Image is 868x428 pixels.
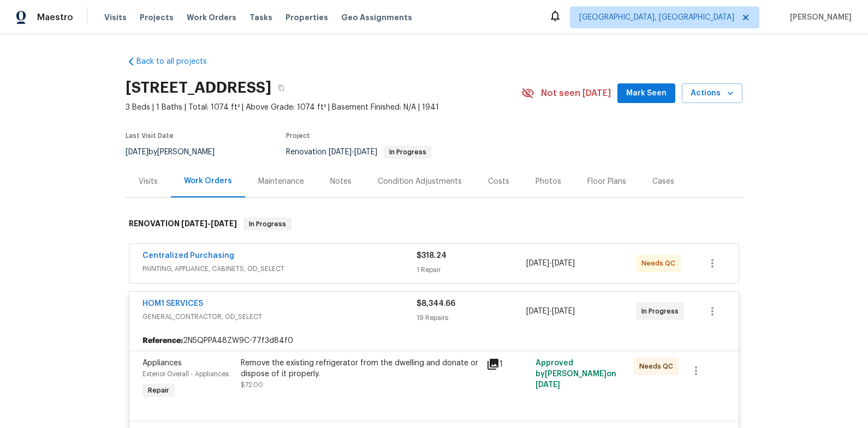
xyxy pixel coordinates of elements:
div: 19 Repairs [417,312,526,323]
span: Projects [140,12,174,23]
div: 2N5QPPA48ZW9C-77f3d84f0 [129,331,739,351]
div: RENOVATION [DATE]-[DATE]In Progress [126,207,742,242]
span: Geo Assignments [341,12,412,23]
span: - [181,220,237,227]
span: $72.00 [241,382,263,388]
span: PAINTING, APPLIANCE, CABINETS, OD_SELECT [142,263,417,274]
span: Tasks [249,14,272,21]
span: Visits [104,12,127,23]
span: [DATE] [354,148,377,156]
div: 1 [486,358,529,371]
span: GENERAL_CONTRACTOR, OD_SELECT [142,311,417,322]
button: Copy Address [271,78,291,98]
span: Work Orders [187,12,236,23]
span: Renovation [286,148,432,156]
span: [DATE] [552,308,575,315]
div: Condition Adjustments [378,176,462,187]
span: - [329,148,377,156]
span: Not seen [DATE] [541,88,611,99]
h6: RENOVATION [129,218,237,231]
span: - [526,306,575,317]
span: [DATE] [211,220,237,227]
span: [DATE] [552,260,575,267]
span: [DATE] [526,308,549,315]
span: Approved by [PERSON_NAME] on [536,359,616,389]
span: Properties [286,12,328,23]
span: - [526,258,575,269]
span: [GEOGRAPHIC_DATA], [GEOGRAPHIC_DATA] [579,12,734,23]
span: In Progress [385,149,431,155]
span: [PERSON_NAME] [786,12,852,23]
button: Mark Seen [617,83,675,104]
div: Work Orders [184,176,232,186]
span: Maestro [37,12,73,23]
span: Needs QC [641,258,680,269]
span: Mark Seen [626,87,667,100]
div: Remove the existing refrigerator from the dwelling and donate or dispose of it properly. [241,358,480,379]
span: 3 Beds | 1 Baths | Total: 1074 ft² | Above Grade: 1074 ft² | Basement Finished: N/A | 1941 [126,102,521,113]
span: Last Visit Date [126,132,174,139]
span: $318.24 [417,252,447,260]
a: Centralized Purchasing [142,252,234,260]
div: Visits [139,176,158,187]
a: Back to all projects [126,56,230,67]
span: Actions [691,87,734,100]
button: Actions [682,83,742,104]
span: Exterior Overall - Appliances [142,371,229,377]
div: by [PERSON_NAME] [126,146,228,159]
a: HOM1 SERVICES [142,300,203,308]
div: Costs [488,176,509,187]
b: Reference: [142,335,183,346]
span: Project [286,132,310,139]
div: Notes [330,176,352,187]
h2: [STREET_ADDRESS] [126,82,271,93]
div: Cases [652,176,674,187]
span: [DATE] [526,260,549,267]
span: Appliances [142,359,182,367]
div: Floor Plans [587,176,626,187]
span: [DATE] [126,148,148,156]
span: Repair [144,385,174,396]
span: [DATE] [329,148,352,156]
span: $8,344.66 [417,300,455,308]
div: Photos [536,176,561,187]
div: 1 Repair [417,264,526,275]
span: In Progress [641,306,683,317]
span: In Progress [245,219,290,230]
div: Maintenance [258,176,304,187]
span: [DATE] [536,381,560,389]
span: Needs QC [639,361,677,372]
span: [DATE] [181,220,207,227]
